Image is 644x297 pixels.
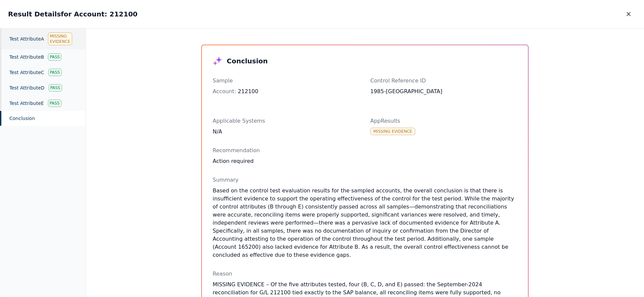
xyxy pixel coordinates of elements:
h3: Conclusion [227,56,268,66]
p: Reason [213,270,517,278]
p: Control Reference ID [370,77,517,85]
div: Missing Evidence [48,33,72,45]
div: Pass [48,100,61,107]
div: Pass [48,53,61,61]
div: Pass [49,84,62,92]
p: Based on the control test evaluation results for the sampled accounts, the overall conclusion is ... [213,187,517,259]
div: Action required [213,157,517,165]
p: Sample [213,77,360,85]
h2: Result Details for Account: 212100 [8,9,138,19]
div: N/A [213,128,360,136]
p: Applicable Systems [213,117,360,125]
p: Summary [213,176,517,184]
div: Missing Evidence [370,128,415,135]
p: AppResults [370,117,517,125]
div: 1985-[GEOGRAPHIC_DATA] [370,87,517,96]
span: Account : [213,88,236,95]
div: Pass [48,69,62,76]
div: 212100 [213,87,360,96]
p: Recommendation [213,146,517,155]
